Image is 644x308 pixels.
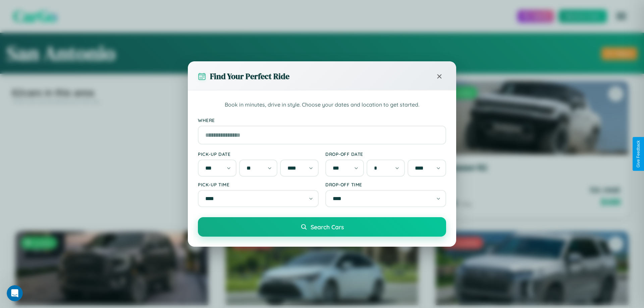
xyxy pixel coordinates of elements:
p: Book in minutes, drive in style. Choose your dates and location to get started. [198,101,446,109]
button: Search Cars [198,217,446,237]
label: Pick-up Time [198,182,319,187]
h3: Find Your Perfect Ride [210,71,289,82]
label: Drop-off Time [325,182,446,187]
label: Where [198,117,446,123]
label: Pick-up Date [198,151,319,157]
span: Search Cars [311,223,344,231]
label: Drop-off Date [325,151,446,157]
